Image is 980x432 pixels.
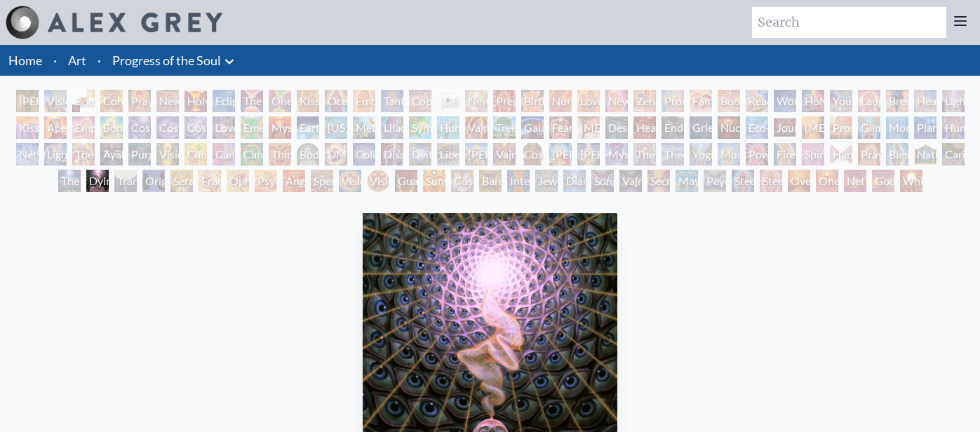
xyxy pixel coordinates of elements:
[409,116,431,139] div: Symbiosis: Gall Wasp & Oak Tree
[156,90,179,112] div: New Man New Woman
[283,170,305,192] div: Angel Skin
[297,116,319,139] div: Earth Energies
[437,143,459,166] div: Liberation Through Seeing
[367,170,389,192] div: Vision [PERSON_NAME]
[662,143,684,166] div: Theologue
[142,170,165,192] div: Original Face
[479,170,502,192] div: Bardo Being
[746,90,768,112] div: Reading
[269,116,291,139] div: Mysteriosa 2
[718,116,740,139] div: Nuclear Crucifixion
[942,143,965,166] div: Caring
[802,116,824,139] div: [MEDICAL_DATA]
[676,170,698,192] div: Mayan Being
[774,143,796,166] div: Firewalking
[900,170,922,192] div: White Light
[647,170,670,192] div: Secret Writing Being
[465,90,488,112] div: Newborn
[746,116,768,139] div: Eco-Atlas
[830,143,852,166] div: Hands that See
[858,116,880,139] div: Glimpsing the Empyrean
[213,116,235,139] div: Love is a Cosmic Force
[619,170,642,192] div: Vajra Being
[241,143,263,166] div: Cannabacchus
[760,170,782,192] div: Steeplehead 2
[255,170,277,192] div: Psychomicrograph of a Fractal Paisley Cherub Feather Tip
[718,143,740,166] div: Mudra
[521,116,544,139] div: Gaia
[886,90,908,112] div: Breathing
[227,170,249,192] div: Ophanic Eyelash
[732,170,754,192] div: Steeplehead 1
[213,143,235,166] div: Cannabis Sutra
[184,116,207,139] div: Cosmic Lovers
[752,7,946,38] input: Search
[830,90,852,112] div: Young & Old
[16,116,39,139] div: Kiss of the [MEDICAL_DATA]
[577,116,600,139] div: [MEDICAL_DATA]
[128,116,151,139] div: Cosmic Creativity
[381,143,403,166] div: Dissectional Art for Tool's Lateralus CD
[297,143,319,166] div: Body/Mind as a Vibratory Field of Energy
[311,170,333,192] div: Spectral Lotus
[591,170,614,192] div: Song of Vajra Being
[48,45,62,76] li: ·
[72,143,95,166] div: The Shulgins and their Alchemical Angels
[184,143,207,166] div: Cannabis Mudra
[858,90,880,112] div: Laughing Man
[633,143,656,166] div: The Seer
[44,116,67,139] div: Aperture
[914,90,937,112] div: Healing
[44,143,67,166] div: Lightworker
[465,143,488,166] div: [PERSON_NAME]
[100,90,123,112] div: Contemplation
[493,90,516,112] div: Pregnancy
[493,143,516,166] div: Vajra Guru
[199,170,221,192] div: Fractal Eyes
[241,116,263,139] div: Emerald Grail
[802,90,824,112] div: Holy Family
[886,143,908,166] div: Blessing Hand
[942,90,965,112] div: Lightweaver
[381,116,403,139] div: Lilacs
[577,143,600,166] div: [PERSON_NAME]
[872,170,894,192] div: Godself
[521,90,544,112] div: Birth
[241,90,263,112] div: The Kiss
[68,50,86,70] a: Art
[381,90,403,112] div: Tantra
[605,90,628,112] div: New Family
[521,143,544,166] div: Cosmic [DEMOGRAPHIC_DATA]
[72,90,95,112] div: Body, Mind, Spirit
[577,90,600,112] div: Love Circuit
[802,143,824,166] div: Spirit Animates the Flesh
[423,170,445,192] div: Sunyata
[746,143,768,166] div: Power to the Peaceful
[297,90,319,112] div: Kissing
[353,116,375,139] div: Metamorphosis
[325,143,347,166] div: DMT - The Spirit Molecule
[774,116,796,139] div: Journey of the Wounded Healer
[549,90,572,112] div: Nursing
[92,45,107,76] li: ·
[339,170,361,192] div: Vision Crystal
[662,90,684,112] div: Promise
[409,143,431,166] div: Deities & Demons Drinking from the Milky Pool
[844,170,866,192] div: Net of Being
[465,116,488,139] div: Vajra Horse
[100,116,123,139] div: Bond
[16,90,39,112] div: [PERSON_NAME] & Eve
[269,143,291,166] div: Third Eye Tears of Joy
[858,143,880,166] div: Praying Hands
[395,170,417,192] div: Guardian of Infinite Vision
[451,170,474,192] div: Cosmic Elf
[156,116,179,139] div: Cosmic Artist
[269,90,291,112] div: One Taste
[409,90,431,112] div: Copulating
[353,143,375,166] div: Collective Vision
[774,90,796,112] div: Wonder
[325,116,347,139] div: [US_STATE] Song
[690,90,712,112] div: Family
[114,170,137,192] div: Transfiguration
[718,90,740,112] div: Boo-boo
